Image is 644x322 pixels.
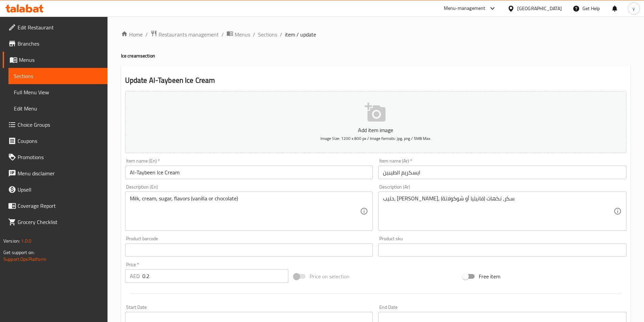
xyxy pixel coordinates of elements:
[310,272,350,280] span: Price on selection
[235,30,250,39] span: Menus
[18,169,102,177] span: Menu disclaimer
[3,117,108,133] a: Choice Groups
[21,237,31,245] span: 1.0.0
[18,23,102,31] span: Edit Restaurant
[150,30,219,39] a: Restaurants management
[479,272,500,280] span: Free item
[3,133,108,149] a: Coupons
[280,30,282,39] li: /
[18,121,102,129] span: Choice Groups
[633,5,635,12] span: y
[18,218,102,226] span: Grocery Checklist
[18,153,102,161] span: Promotions
[8,84,108,100] a: Full Menu View
[3,214,108,230] a: Grocery Checklist
[444,4,485,13] div: Menu-management
[320,134,431,142] span: Image Size: 1200 x 800 px / Image formats: jpg, png / 5MB Max.
[121,30,143,39] a: Home
[253,30,255,39] li: /
[3,19,108,35] a: Edit Restaurant
[19,56,102,64] span: Menus
[159,30,219,39] span: Restaurants management
[3,237,20,245] span: Version:
[517,5,562,12] div: [GEOGRAPHIC_DATA]
[3,198,108,214] a: Coverage Report
[130,272,140,280] p: AED
[3,165,108,181] a: Menu disclaimer
[130,195,360,227] textarea: Milk, cream, sugar, flavors (vanilla or chocolate)
[18,137,102,145] span: Coupons
[125,91,626,153] button: Add item imageImage Size: 1200 x 800 px / Image formats: jpg, png / 5MB Max.
[125,166,373,179] input: Enter name En
[121,52,630,59] h4: Ice cream section
[18,185,102,194] span: Upsell
[221,30,224,39] li: /
[125,75,626,85] h2: Update Al-Taybeen Ice Cream
[142,269,289,283] input: Please enter price
[8,100,108,117] a: Edit Menu
[3,255,46,264] a: Support.OpsPlatform
[18,202,102,210] span: Coverage Report
[3,149,108,165] a: Promotions
[18,40,102,48] span: Branches
[258,30,277,39] a: Sections
[383,195,614,227] textarea: حليب، [PERSON_NAME]، سكر، نكهات (فانيليا أو شوكولاتة)
[378,243,626,257] input: Please enter product sku
[136,126,616,134] p: Add item image
[8,68,108,84] a: Sections
[3,248,34,257] span: Get support on:
[14,88,102,96] span: Full Menu View
[3,52,108,68] a: Menus
[125,243,373,257] input: Please enter product barcode
[14,104,102,113] span: Edit Menu
[3,35,108,52] a: Branches
[285,30,316,39] span: item / update
[145,30,148,39] li: /
[14,72,102,80] span: Sections
[378,166,626,179] input: Enter name Ar
[226,30,250,39] a: Menus
[121,30,630,39] nav: breadcrumb
[3,181,108,198] a: Upsell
